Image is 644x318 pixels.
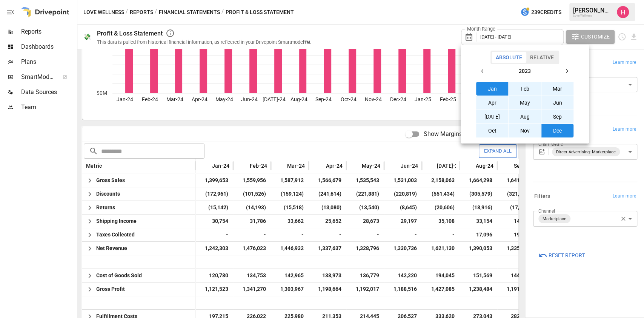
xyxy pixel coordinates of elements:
button: May [509,96,541,110]
button: Dec [541,124,574,137]
button: Jan [476,82,509,96]
button: Feb [509,82,541,96]
button: [DATE] [476,110,509,123]
button: Sep [541,110,574,123]
button: Mar [541,82,574,96]
button: Aug [509,110,541,123]
button: Oct [476,124,509,137]
button: Relative [526,52,558,63]
button: Apr [476,96,509,110]
button: Jun [541,96,574,110]
button: 2023 [489,64,560,78]
button: Absolute [492,52,526,63]
button: Nov [509,124,541,137]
